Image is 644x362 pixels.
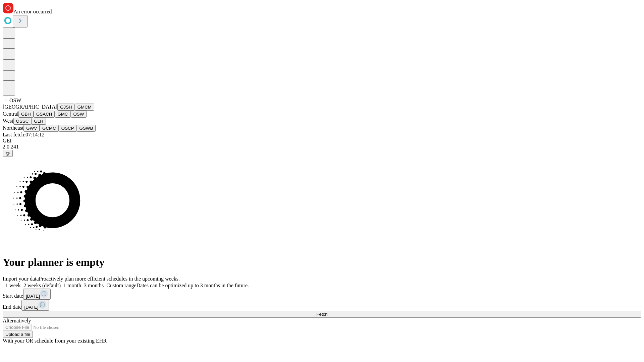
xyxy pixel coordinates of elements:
button: GLH [31,118,46,125]
button: GCMC [40,125,59,132]
button: GMCM [75,104,94,111]
span: [GEOGRAPHIC_DATA] [3,104,57,110]
button: Fetch [3,311,641,318]
button: GJSH [57,104,75,111]
div: End date [3,300,641,311]
span: West [3,118,13,124]
button: GWV [23,125,40,132]
div: Start date [3,289,641,300]
span: [DATE] [26,294,40,299]
div: GEI [3,138,641,144]
span: 1 week [5,283,21,288]
div: 2.0.241 [3,144,641,150]
button: GSWB [77,125,96,132]
button: GBH [18,111,34,118]
button: [DATE] [21,300,49,311]
h1: Your planner is empty [3,256,641,268]
span: 3 months [84,283,104,288]
span: 2 weeks (default) [23,283,61,288]
span: An error occurred [13,9,52,14]
button: GMC [55,111,70,118]
span: Fetch [316,312,327,317]
button: [DATE] [23,289,51,300]
button: Upload a file [3,331,33,338]
button: OSW [71,111,87,118]
span: [DATE] [24,305,38,310]
button: OSSC [13,118,32,125]
button: OSCP [59,125,77,132]
span: Central [3,111,18,117]
button: GSACH [34,111,55,118]
span: @ [5,151,10,156]
button: @ [3,150,13,157]
span: Custom range [106,283,136,288]
span: OSW [9,98,21,103]
span: Dates can be optimized up to 3 months in the future. [137,283,249,288]
span: Alternatively [3,318,31,323]
span: Last fetch: 07:14:12 [3,132,45,137]
span: Import your data [3,276,39,282]
span: With your OR schedule from your existing EHR [3,338,107,344]
span: Proactively plan more efficient schedules in the upcoming weeks. [39,276,180,282]
span: Northeast [3,125,23,131]
span: 1 month [63,283,81,288]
